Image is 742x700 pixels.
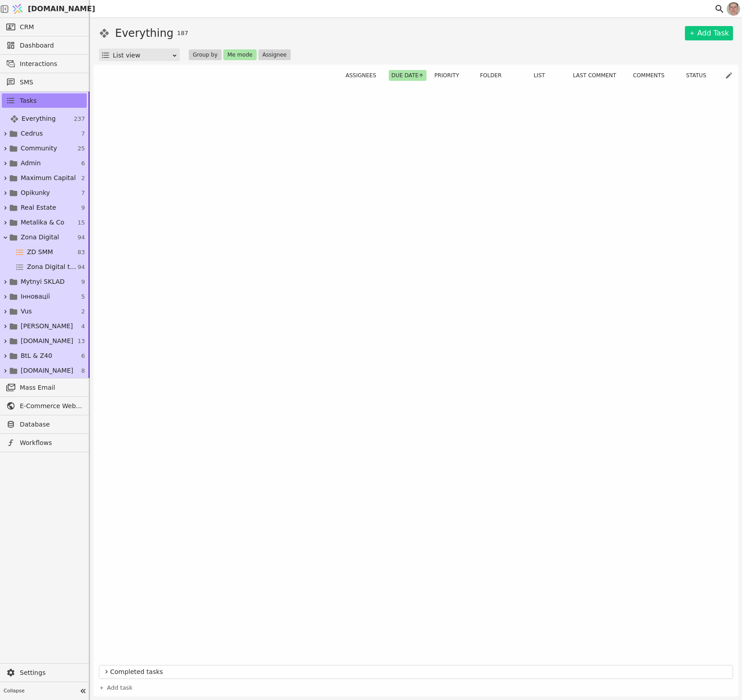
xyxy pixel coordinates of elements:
[20,78,82,87] span: SMS
[343,70,384,81] div: Assignees
[81,129,85,138] span: 7
[21,351,52,361] span: BtL & Z40
[2,436,87,450] a: Workflows
[81,203,85,212] span: 9
[21,158,41,168] span: Admin
[21,321,73,331] span: [PERSON_NAME]
[107,683,133,692] span: Add task
[11,0,24,18] img: Logo
[2,20,87,34] a: CRM
[520,70,564,81] div: List
[20,41,82,50] span: Dashboard
[471,70,516,81] div: Folder
[99,683,133,692] a: Add task
[77,144,85,153] span: 25
[676,70,721,81] div: Status
[81,352,85,361] span: 6
[189,49,222,60] button: Group by
[2,38,87,53] a: Dashboard
[21,173,76,183] span: Maximum Capital
[21,188,50,198] span: Opikunky
[531,70,553,81] button: List
[77,248,85,257] span: 83
[21,292,50,301] span: Інновації
[81,159,85,168] span: 6
[28,4,95,14] span: [DOMAIN_NAME]
[81,189,85,198] span: 7
[570,70,624,81] button: Last comment
[27,247,53,257] span: ZD SMM
[74,114,85,123] span: 237
[258,49,291,60] button: Assignee
[21,144,57,153] span: Community
[21,336,73,346] span: [DOMAIN_NAME]
[2,399,87,413] a: E-Commerce Web Development at Zona Digital Agency
[77,218,85,227] span: 15
[21,129,43,138] span: Cedrus
[115,25,173,41] h1: Everything
[20,22,34,32] span: CRM
[4,687,77,695] span: Collapse
[77,337,85,346] span: 13
[113,49,172,62] div: List view
[431,70,467,81] div: Priority
[568,70,626,81] div: Last comment
[630,70,672,81] button: Comments
[21,366,73,375] span: [DOMAIN_NAME]
[21,203,56,212] span: Real Estate
[2,665,87,680] a: Settings
[20,383,82,392] span: Mass Email
[22,114,56,123] span: Everything
[20,401,82,411] span: E-Commerce Web Development at Zona Digital Agency
[20,96,37,106] span: Tasks
[77,233,85,242] span: 94
[9,0,90,18] a: [DOMAIN_NAME]
[2,93,87,108] a: Tasks
[27,262,77,272] span: Zona Digital tasks
[685,26,733,40] a: Add Task
[110,667,729,677] span: Completed tasks
[389,70,427,81] button: Due date
[20,420,82,429] span: Database
[81,307,85,316] span: 2
[727,2,740,16] img: 1560949290925-CROPPED-IMG_0201-2-.jpg
[21,218,64,227] span: Metalika & Co
[81,174,85,183] span: 2
[477,70,510,81] button: Folder
[2,57,87,71] a: Interactions
[343,70,384,81] button: Assignees
[81,366,85,375] span: 8
[77,263,85,272] span: 94
[2,417,87,431] a: Database
[20,668,82,678] span: Settings
[81,322,85,331] span: 4
[177,29,188,38] span: 187
[20,59,82,69] span: Interactions
[223,49,257,60] button: Me mode
[81,277,85,286] span: 9
[21,277,65,286] span: Mytnyi SKLAD
[683,70,714,81] button: Status
[21,233,59,242] span: Zona Digital
[387,70,428,81] div: Due date
[21,307,32,316] span: Vus
[81,292,85,301] span: 5
[20,438,82,448] span: Workflows
[2,75,87,89] a: SMS
[2,380,87,395] a: Mass Email
[431,70,467,81] button: Priority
